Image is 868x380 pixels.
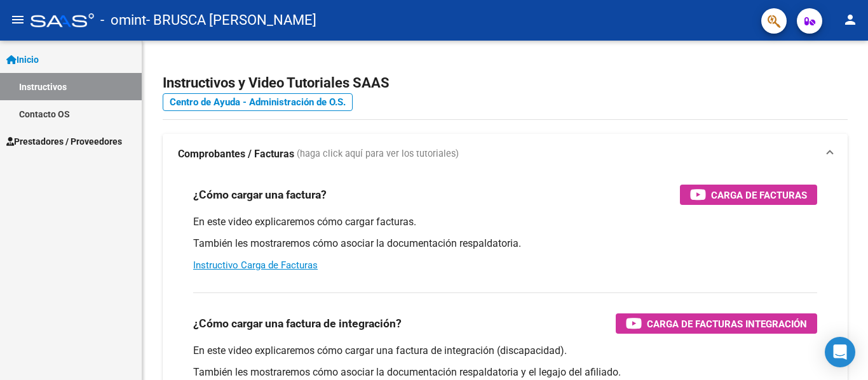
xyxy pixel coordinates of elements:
[711,187,807,203] span: Carga de Facturas
[163,93,353,111] a: Centro de Ayuda - Administración de O.S.
[6,134,122,148] span: Prestadores / Proveedores
[297,147,459,161] span: (haga click aquí para ver los tutoriales)
[193,259,318,271] a: Instructivo Carga de Facturas
[193,365,817,379] p: También les mostraremos cómo asociar la documentación respaldatoria y el legajo del afiliado.
[193,186,327,204] h3: ¿Cómo cargar una factura?
[616,313,817,334] button: Carga de Facturas Integración
[193,237,817,251] p: También les mostraremos cómo asociar la documentación respaldatoria.
[146,6,316,34] span: - BRUSCA [PERSON_NAME]
[100,6,146,34] span: - omint
[163,71,848,95] h2: Instructivos y Video Tutoriales SAAS
[163,134,848,174] mat-expansion-panel-header: Comprobantes / Facturas (haga click aquí para ver los tutoriales)
[193,344,817,358] p: En este video explicaremos cómo cargar una factura de integración (discapacidad).
[647,316,807,332] span: Carga de Facturas Integración
[680,185,817,205] button: Carga de Facturas
[10,12,25,27] mat-icon: menu
[843,12,858,27] mat-icon: person
[193,215,817,229] p: En este video explicaremos cómo cargar facturas.
[6,53,39,67] span: Inicio
[825,337,855,367] div: Open Intercom Messenger
[178,147,294,161] strong: Comprobantes / Facturas
[193,315,402,332] h3: ¿Cómo cargar una factura de integración?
